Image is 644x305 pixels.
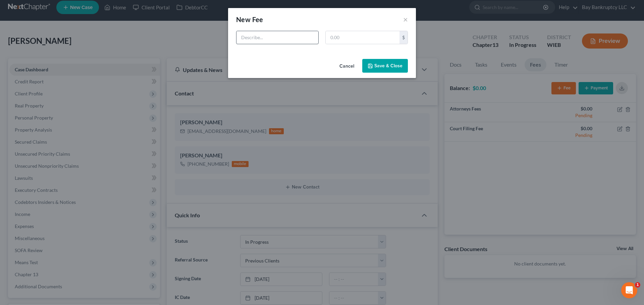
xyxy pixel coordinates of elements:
[334,60,360,73] button: Cancel
[635,282,640,288] span: 1
[236,15,263,23] span: New Fee
[399,31,408,44] div: $
[362,59,408,73] button: Save & Close
[621,282,637,298] iframe: Intercom live chat
[403,15,408,23] button: ×
[326,31,399,44] input: 0.00
[236,31,318,44] input: Describe...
